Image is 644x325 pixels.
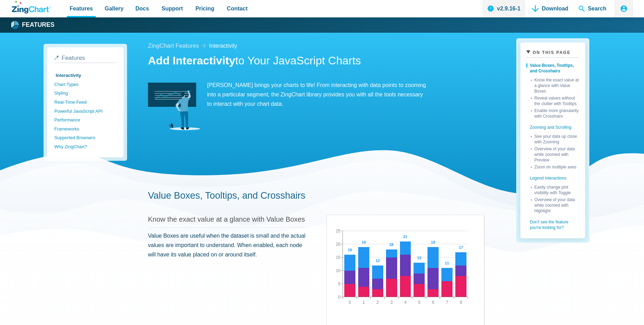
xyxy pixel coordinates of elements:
a: Powerful JavaScript API [54,107,116,116]
strong: Features [22,22,55,28]
strong: Add Interactivity [148,54,235,67]
p: [PERSON_NAME] brings your charts to life! From interacting with data points to zooming into a par... [148,80,426,109]
a: Value Boxes, Tooltips, and Crosshairs [148,190,305,201]
p: Value Boxes are useful when the dataset is small and the actual values are important to understan... [148,231,306,260]
a: Reveal values without the clutter with Tooltips [531,94,579,106]
span: Docs [135,4,149,13]
img: Interactivity Image [148,80,200,133]
span: Features [62,55,85,61]
a: Why ZingChart? [54,142,116,151]
a: Real-Time Feed [54,98,116,107]
a: Zooming and Scrolling [526,119,579,132]
a: Performance [54,116,116,125]
a: Legend interactions [526,170,579,183]
a: Features [54,55,116,63]
summary: On This Page [526,48,579,58]
h1: to Your JavaScript Charts [148,54,484,69]
a: interactivity [209,41,237,50]
a: ZingChart Features [148,41,199,51]
span: Pricing [195,4,214,13]
a: See your data up close with Zooming [531,132,579,145]
a: Overview of your data while zoomed with Highlight [531,196,579,214]
a: Easily change plot visibility with Toggle [531,183,579,196]
a: Interactivity [54,71,116,80]
span: Contact [227,4,248,13]
a: Enable more granularity with Crosshairs [531,106,579,119]
a: Frameworks [54,125,116,134]
span: Features [70,4,93,13]
a: Features [12,20,55,30]
span: Gallery [105,4,124,13]
a: Styling [54,89,116,98]
a: Overview of your data while zoomed with Preview [531,145,579,163]
a: ZingChart Logo. Click to return to the homepage [12,1,51,14]
span: Support [162,4,183,13]
a: Supported Browsers [54,133,116,142]
a: Don't see the feature you're looking for? [526,214,579,232]
a: Know the exact value at a glance with Value Boxes [148,215,305,223]
a: Know the exact value at a glance with Value Boxes [531,76,579,94]
a: Value Boxes, Tooltips, and Crosshairs [526,61,579,76]
a: Chart Types [54,80,116,89]
a: Zoom on multiple axes [531,163,579,170]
